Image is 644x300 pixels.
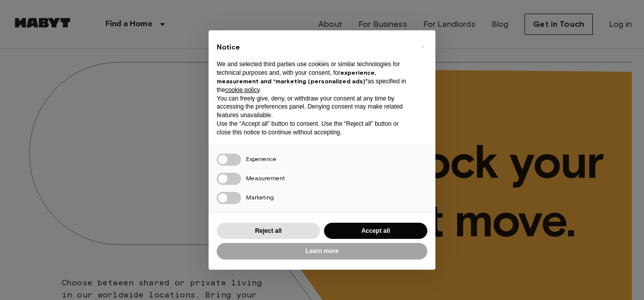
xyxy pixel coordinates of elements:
button: Reject all [217,223,320,239]
p: Use the “Accept all” button to consent. Use the “Reject all” button or close this notice to conti... [217,120,411,137]
button: Close this notice [414,38,430,55]
button: Learn more [217,243,427,260]
strong: experience, measurement and “marketing (personalized ads)” [217,69,376,85]
p: You can freely give, deny, or withdraw your consent at any time by accessing the preferences pane... [217,94,411,120]
p: We and selected third parties use cookies or similar technologies for technical purposes and, wit... [217,60,411,94]
span: × [421,40,424,53]
h2: Notice [217,42,411,53]
a: cookie policy [225,86,260,93]
button: Accept all [324,223,427,239]
span: Experience [246,155,276,163]
span: Marketing [246,193,274,201]
span: Measurement [246,174,285,182]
